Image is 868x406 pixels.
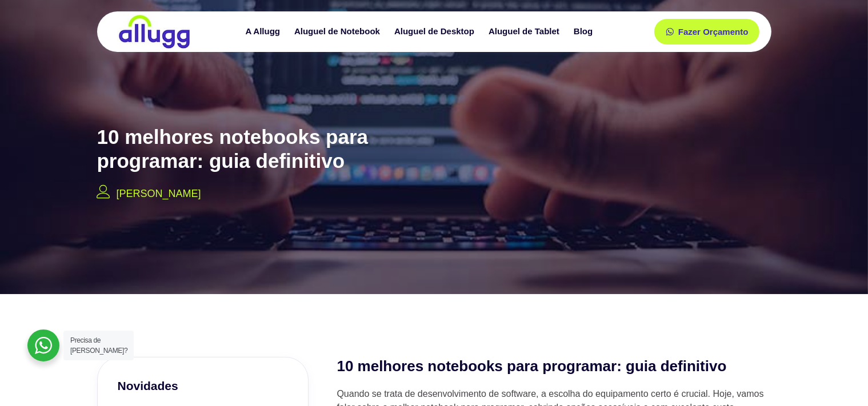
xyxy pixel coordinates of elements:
span: Fazer Orçamento [678,27,749,36]
a: Aluguel de Desktop [389,22,483,42]
img: locação de TI é Allugg [117,14,191,49]
a: Aluguel de Notebook [289,22,389,42]
div: Widget de chat [811,351,868,406]
p: [PERSON_NAME] [117,186,201,202]
a: Fazer Orçamento [654,19,760,45]
a: A Allugg [239,22,289,42]
h2: 10 melhores notebooks para programar: guia definitivo [337,357,771,376]
h2: 10 melhores notebooks para programar: guia definitivo [97,125,463,173]
span: Precisa de [PERSON_NAME]? [70,336,127,355]
iframe: Chat Widget [811,351,868,406]
a: Blog [568,22,601,42]
a: Aluguel de Tablet [483,22,568,42]
h3: Novidades [118,377,288,394]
